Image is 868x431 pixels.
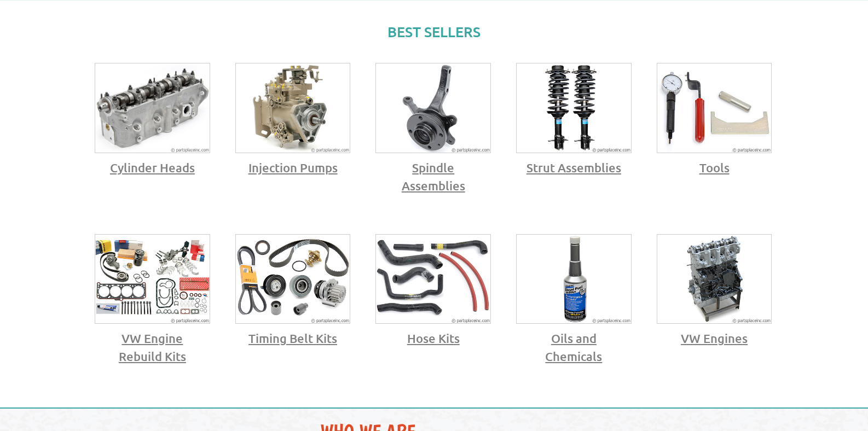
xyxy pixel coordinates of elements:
[381,329,485,347] span: Hose Kits
[236,63,350,153] img: VW Diesel Injection Pump
[95,63,210,177] a: VW Cylinder Heads Cylinder Heads
[516,234,632,366] a: VW Oils and Chemicals Oils and Chemicals
[376,235,490,324] img: VW Hose Kits
[89,22,779,41] h5: Best Sellers
[517,235,631,324] img: VW Oils and Chemicals
[657,63,772,177] a: VW Tools Tools
[95,63,210,153] img: VW Cylinder Heads
[381,159,485,195] span: Spindle Assemblies
[375,234,491,348] a: VW Hose Kits Hose Kits
[95,235,210,324] img: VW Engine Rebuild Kits
[236,235,350,324] img: VW TDI Timing Belt Kits
[241,159,345,177] span: Injection Pumps
[95,234,210,366] a: VW Engine Rebuild Kits VW Engine Rebuild Kits
[662,159,767,177] span: Tools
[235,234,351,348] a: VW TDI Timing Belt Kits Timing Belt Kits
[100,329,205,365] span: VW Engine Rebuild Kits
[235,63,351,177] a: VW Injection Pump Injection Pumps
[657,234,772,348] a: VW Engines VW Engines
[522,329,626,365] span: Oils and Chemicals
[657,235,772,324] img: VW Engines
[662,329,767,347] span: VW Engines
[375,63,491,195] a: VW Spindle Assemblies Spindle Assemblies
[522,159,626,177] span: Strut Assemblies
[657,63,772,153] img: VW Tools
[241,329,345,347] span: Timing Belt Kits
[516,63,632,177] a: VW Strut Assemblies Strut Assemblies
[100,159,205,177] span: Cylinder Heads
[376,63,490,153] img: VW Spindle Assemblies
[517,63,631,153] img: VW Strut Assemblies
